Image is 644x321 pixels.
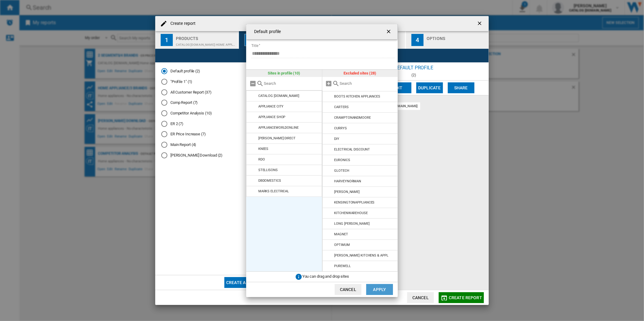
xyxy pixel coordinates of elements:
[258,126,299,130] div: APPLIANCEWORLDONLINE
[246,24,398,297] md-dialog: Default profile ...
[334,116,371,120] div: CRAMPTONANDMOORE
[340,81,395,86] input: Search
[325,80,333,87] md-icon: Add all
[334,147,370,151] div: ELECTRICAL DISCOUNT
[334,179,361,183] div: HARVEYNORMAN
[246,70,322,77] div: Sites in profile (10)
[383,26,395,38] button: getI18NText('BUTTONS.CLOSE_DIALOG')
[334,264,351,268] div: PUREWELL
[334,169,349,173] div: GLOTECH
[334,190,360,194] div: [PERSON_NAME]
[334,158,350,162] div: EURONICS
[334,222,369,226] div: LONG [PERSON_NAME]
[366,284,393,295] button: Apply
[249,80,257,87] md-icon: Remove all
[386,28,393,36] ng-md-icon: getI18NText('BUTTONS.CLOSE_DIALOG')
[258,179,281,183] div: DBDOMESTICS
[322,70,398,77] div: Excluded sites (28)
[258,115,286,119] div: APPLIANCE SHOP
[258,189,289,193] div: MARKS ELECTRICAL
[334,94,380,98] div: BOOTS KITCHEN APPLIANCES
[258,157,265,161] div: RDO
[334,126,347,130] div: CURRYS
[258,104,284,108] div: APPLIANCE CITY
[258,168,278,172] div: STELLISONS
[258,94,299,98] div: CATALOG [DOMAIN_NAME]
[302,274,349,279] span: You can drag and drop sites
[334,253,388,257] div: [PERSON_NAME] KITCHENS & APPL
[334,105,348,109] div: CARTERS
[264,81,319,86] input: Search
[251,29,281,35] h4: Default profile
[334,211,367,215] div: KITCHENWAREHOUSE
[258,147,269,151] div: KNEES
[334,137,339,141] div: DIY
[334,232,348,236] div: MAGNET
[335,284,361,295] button: Cancel
[258,136,296,140] div: [PERSON_NAME] DIRECT
[334,243,350,247] div: OPTIMUM
[334,200,374,204] div: KENSINGTONAPPLIANCES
